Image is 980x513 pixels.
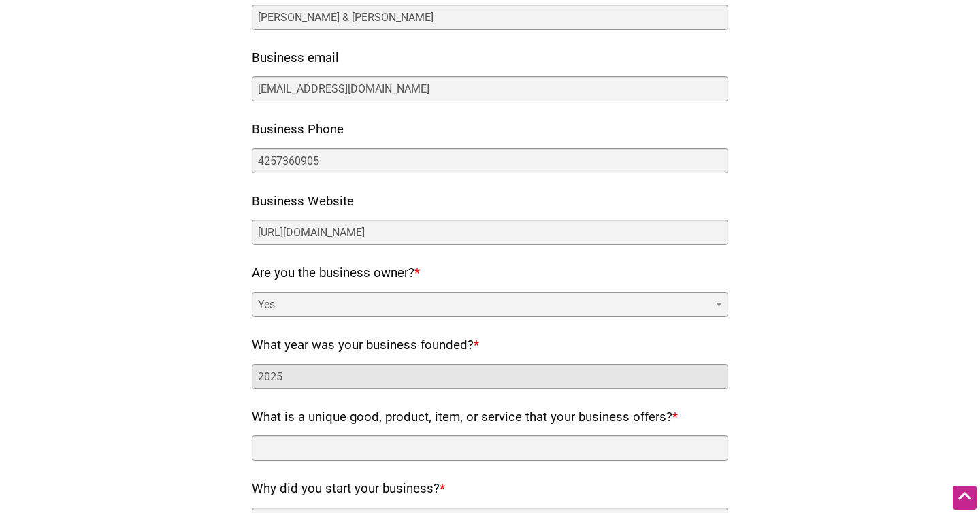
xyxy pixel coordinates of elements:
label: What year was your business founded? [252,334,479,357]
label: Are you the business owner? [252,262,420,285]
label: Business Phone [252,118,344,142]
label: Why did you start your business? [252,478,445,501]
div: Scroll Back to Top [953,486,977,510]
label: What is a unique good, product, item, or service that your business offers? [252,406,678,429]
label: Business email [252,47,339,70]
label: Business Website [252,191,354,214]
